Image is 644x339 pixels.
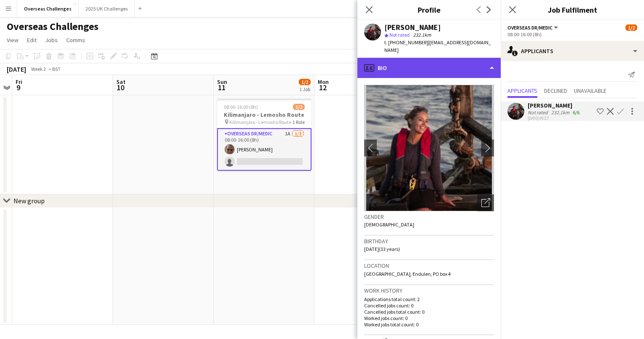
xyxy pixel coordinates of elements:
div: Bio [357,58,501,78]
div: BST [52,66,61,72]
span: Sun [217,78,227,86]
p: Worked jobs total count: 0 [364,321,494,328]
span: [DEMOGRAPHIC_DATA] [364,221,414,228]
button: Overseas Challenges [17,0,79,17]
span: Fri [16,78,22,86]
span: | [EMAIL_ADDRESS][DOMAIN_NAME] [384,39,491,53]
h3: Gender [364,213,494,221]
p: Applications total count: 2 [364,296,494,302]
span: 9 [14,83,22,92]
img: Crew avatar or photo [364,85,494,211]
div: 08:00-16:00 (8h) [507,31,637,38]
p: Worked jobs count: 0 [364,315,494,321]
span: Overseas Dr/Medic [507,24,553,31]
span: 1/2 [299,79,311,85]
span: Not rated [389,32,410,38]
span: View [7,36,19,44]
h3: Birthday [364,237,494,245]
div: 1 Job [299,86,310,92]
span: Applicants [507,88,537,94]
span: Unavailable [574,88,606,94]
div: [DATE] 09:27 [528,116,581,121]
span: Jobs [45,36,58,44]
a: Jobs [42,35,61,46]
div: Not rated [528,109,550,116]
div: [PERSON_NAME] [384,24,441,31]
span: 1/2 [293,104,305,110]
span: Sat [116,78,126,86]
app-card-role: Overseas Dr/Medic1A1/208:00-16:00 (8h)[PERSON_NAME] [217,128,311,171]
h3: Profile [357,4,501,15]
button: Overseas Dr/Medic [507,24,559,31]
span: 12 [317,83,329,92]
h3: Work history [364,287,494,294]
app-skills-label: 6/6 [573,109,580,116]
h3: Location [364,262,494,269]
div: [PERSON_NAME] [528,102,581,109]
div: New group [13,196,45,205]
div: Open photos pop-in [477,194,494,211]
a: Edit [24,35,40,46]
span: 10 [115,83,126,92]
div: Applicants [501,41,644,61]
span: Edit [27,36,37,44]
span: 1 Role [292,119,305,125]
h3: Job Fulfilment [501,4,644,15]
span: 232.1km [411,32,433,38]
span: [DATE] (33 years) [364,246,400,252]
app-job-card: 08:00-16:00 (8h)1/2Kilimanjaro - Lemosho Route Kilimanjaro - Lemosho Route1 RoleOverseas Dr/Medic... [217,99,311,171]
span: [GEOGRAPHIC_DATA], Endulen, PO box 4 [364,271,451,277]
a: View [3,35,22,46]
h1: Overseas Challenges [7,20,99,33]
a: Comms [63,35,89,46]
p: Cancelled jobs total count: 0 [364,309,494,315]
span: Week 2 [28,66,49,72]
span: Kilimanjaro - Lemosho Route [229,119,291,125]
span: Comms [66,36,85,44]
button: 2025 UK Challenges [79,0,135,17]
div: [DATE] [7,65,26,73]
p: Cancelled jobs count: 0 [364,302,494,309]
span: Declined [544,88,567,94]
div: 232.1km [550,109,571,116]
span: Mon [318,78,329,86]
span: t. [PHONE_NUMBER] [384,39,428,46]
span: 11 [216,83,227,92]
h3: Kilimanjaro - Lemosho Route [217,111,311,118]
span: 1/2 [625,24,637,31]
span: 08:00-16:00 (8h) [224,104,258,110]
